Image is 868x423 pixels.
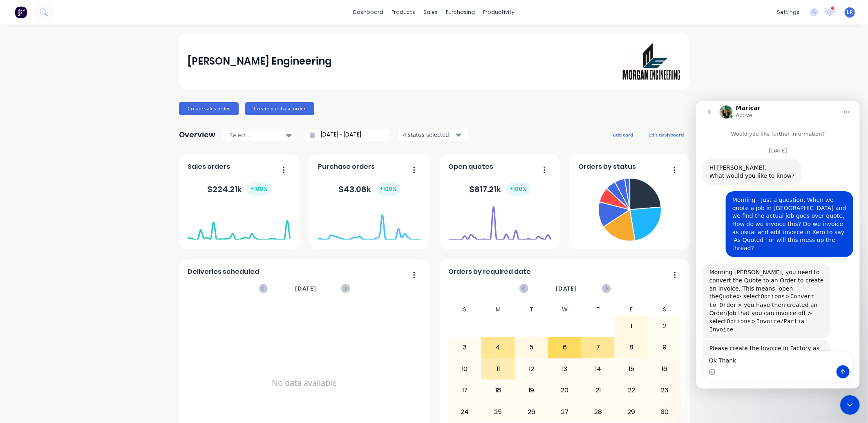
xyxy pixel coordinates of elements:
div: 10 [449,359,481,379]
div: $ 817.21k [470,182,530,196]
div: 6 [548,337,581,358]
div: + 100 % [376,182,400,196]
span: Orders by required date [449,267,531,277]
img: Factory [15,6,27,18]
div: W [548,304,582,316]
div: 2 [649,316,681,336]
div: $ 43.08k [339,182,400,196]
div: 30 [649,401,681,422]
div: 5 [515,337,548,358]
a: dashboard [349,6,388,18]
img: Morgan Engineering [623,43,680,80]
div: 12 [515,359,548,379]
div: M [481,304,515,316]
div: 24 [449,401,481,422]
button: add card [608,129,638,140]
div: [PERSON_NAME] Engineering [188,53,332,69]
div: 29 [615,401,648,422]
div: 8 [615,337,648,358]
div: 11 [482,359,515,379]
div: 4 [482,337,515,358]
span: [DATE] [556,284,577,293]
button: 4 status selected [398,129,468,141]
div: 27 [548,401,581,422]
div: 26 [515,401,548,422]
div: 13 [548,359,581,379]
span: Purchase orders [318,162,375,172]
div: 21 [582,380,615,401]
div: Overview [179,127,215,143]
div: T [582,304,615,316]
div: $ 224.21k [207,182,271,196]
div: settings [773,6,803,18]
div: 4 status selected [403,130,454,139]
span: Open quotes [449,162,494,172]
div: 23 [649,380,681,401]
div: T [515,304,548,316]
button: edit dashboard [643,129,689,140]
div: 28 [582,401,615,422]
div: 20 [548,380,581,401]
span: Orders by status [579,162,636,172]
div: productivity [479,6,519,18]
div: 17 [449,380,481,401]
div: 7 [582,337,615,358]
span: Sales orders [188,162,230,172]
div: purchasing [442,6,479,18]
div: S [448,304,482,316]
button: Create purchase order [245,102,314,115]
div: 25 [482,401,515,422]
div: 15 [615,359,648,379]
iframe: Intercom live chat [840,395,860,415]
div: + 100 % [506,182,530,196]
div: 22 [615,380,648,401]
div: 9 [649,337,681,358]
button: Create sales order [179,102,239,115]
div: 3 [449,337,481,358]
div: 16 [649,359,681,379]
div: F [615,304,648,316]
div: S [648,304,682,316]
span: [DATE] [295,284,316,293]
div: sales [420,6,442,18]
span: LR [847,9,853,16]
div: 18 [482,380,515,401]
iframe: Intercom live chat [696,101,860,389]
div: + 100 % [247,182,271,196]
div: 19 [515,380,548,401]
div: 1 [615,316,648,336]
div: 14 [582,359,615,379]
div: products [388,6,420,18]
